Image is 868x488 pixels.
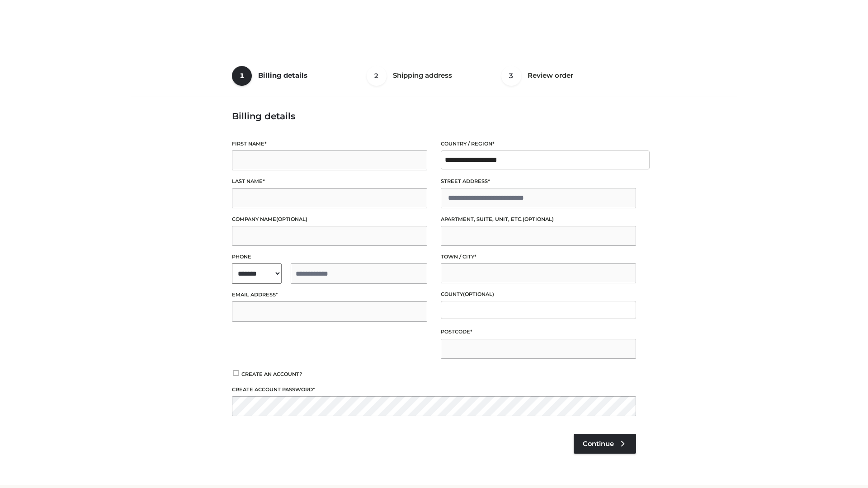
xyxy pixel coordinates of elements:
a: Continue [574,434,636,454]
span: (optional) [463,291,494,297]
span: Shipping address [393,71,452,80]
label: Street address [441,177,636,186]
span: (optional) [523,216,554,222]
label: Country / Region [441,140,636,148]
label: First name [232,140,427,148]
span: Review order [528,71,573,80]
label: Postcode [441,328,636,336]
label: Last name [232,177,427,186]
input: Create an account? [232,370,240,376]
label: Apartment, suite, unit, etc. [441,215,636,224]
span: (optional) [276,216,307,222]
span: 3 [501,66,521,86]
span: 1 [232,66,252,86]
label: Create account password [232,385,636,394]
span: 2 [367,66,387,86]
label: Town / City [441,253,636,261]
span: Billing details [258,71,307,80]
span: Create an account? [241,371,302,377]
label: Company name [232,215,427,224]
label: Phone [232,253,427,261]
h3: Billing details [232,111,636,122]
span: Continue [583,440,614,448]
label: Email address [232,291,427,299]
label: County [441,290,636,299]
